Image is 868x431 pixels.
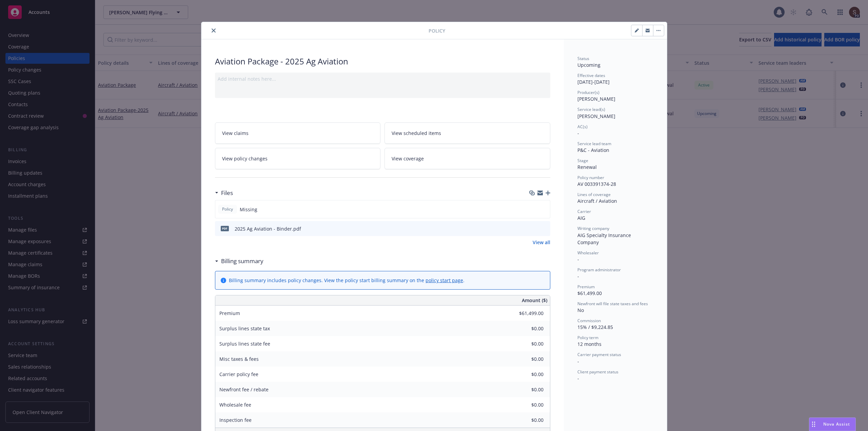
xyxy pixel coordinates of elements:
span: AIG Specialty Insurance Company [577,232,632,246]
span: Client payment status [577,369,618,375]
span: - [577,256,579,262]
a: View claims [215,122,381,144]
span: Aircraft / Aviation [577,198,617,204]
button: preview file [541,225,548,232]
span: Policy number [577,175,604,180]
span: 15% / $9,224.85 [577,324,613,330]
span: View policy changes [222,155,268,162]
span: Wholesale fee [219,401,251,408]
button: download file [531,225,536,232]
span: Service lead team [577,141,611,146]
a: View scheduled items [384,122,550,144]
span: Policy [429,27,445,34]
span: View scheduled items [392,130,441,137]
div: Aviation Package - 2025 Ag Aviation [215,56,550,67]
span: Wholesaler [577,250,599,256]
span: Renewal [577,164,597,170]
span: AC(s) [577,124,588,130]
span: 12 months [577,341,601,347]
button: Nova Assist [809,417,856,431]
span: - [577,273,579,279]
div: 2025 Ag Aviation - Binder.pdf [235,225,301,232]
span: Missing [240,206,257,213]
span: P&C - Aviation [577,147,609,153]
span: Newfront fee / rebate [219,386,269,393]
span: No [577,307,584,313]
span: Surplus lines state fee [219,340,270,347]
span: [PERSON_NAME] [577,96,615,102]
span: Nova Assist [823,421,850,427]
span: Service lead(s) [577,106,605,112]
span: Carrier payment status [577,352,621,357]
span: Premium [577,284,595,290]
h3: Billing summary [221,257,263,266]
input: 0.00 [504,400,548,410]
span: Policy term [577,335,598,340]
a: policy start page [426,277,463,283]
span: - [577,375,579,381]
input: 0.00 [504,339,548,349]
span: Effective dates [577,73,605,78]
span: View claims [222,130,249,137]
span: - [577,358,579,365]
button: close [210,26,218,35]
span: Upcoming [577,62,600,68]
span: Amount ($) [522,297,547,304]
span: Premium [219,310,240,316]
span: Carrier [577,209,591,214]
span: Carrier policy fee [219,371,258,377]
span: [PERSON_NAME] [577,113,615,119]
span: AIG [577,215,585,221]
span: Misc taxes & fees [219,356,259,362]
div: Drag to move [809,418,818,431]
div: Billing summary [215,257,263,266]
input: 0.00 [504,415,548,425]
span: Stage [577,158,588,163]
span: $61,499.00 [577,290,602,296]
span: Newfront will file state taxes and fees [577,301,648,307]
input: 0.00 [504,324,548,334]
div: Billing summary includes policy changes. View the policy start billing summary on the . [229,277,465,284]
span: AV 003391374-28 [577,181,616,187]
span: pdf [221,226,229,231]
input: 0.00 [504,385,548,395]
span: Surplus lines state tax [219,325,270,332]
div: [DATE] - [DATE] [577,73,653,85]
span: Lines of coverage [577,192,611,197]
span: Policy [221,206,234,212]
a: View all [533,239,550,246]
span: Producer(s) [577,90,599,95]
span: View coverage [392,155,424,162]
input: 0.00 [504,354,548,364]
span: - [577,130,579,136]
div: Files [215,189,233,197]
input: 0.00 [504,308,548,318]
a: View coverage [384,148,550,169]
a: View policy changes [215,148,381,169]
span: Program administrator [577,267,621,273]
div: Add internal notes here... [218,75,548,82]
h3: Files [221,189,233,197]
span: Inspection fee [219,417,252,423]
span: Writing company [577,226,609,231]
input: 0.00 [504,369,548,379]
span: Commission [577,318,601,324]
span: Status [577,56,589,61]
